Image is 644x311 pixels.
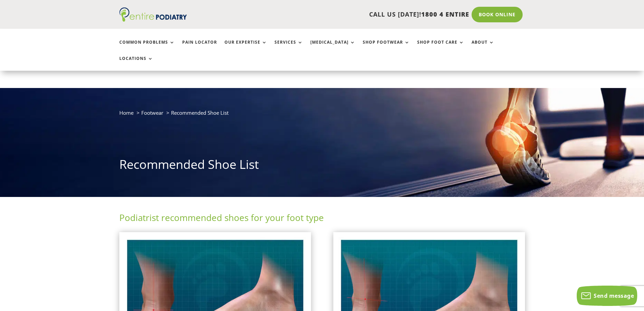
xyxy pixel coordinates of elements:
[119,16,187,23] a: Entire Podiatry
[421,10,469,18] span: 1800 4 ENTIRE
[577,286,637,306] button: Send message
[472,7,523,22] a: Book Online
[119,212,525,227] h2: Podiatrist recommended shoes for your foot type
[119,40,175,54] a: Common Problems
[310,40,355,54] a: [MEDICAL_DATA]
[119,109,134,116] a: Home
[119,7,187,22] img: logo (1)
[171,109,229,116] span: Recommended Shoe List
[472,40,494,54] a: About
[119,156,525,176] h1: Recommended Shoe List
[141,109,163,116] a: Footwear
[417,40,464,54] a: Shop Foot Care
[275,40,303,54] a: Services
[182,40,217,54] a: Pain Locator
[224,40,267,54] a: Our Expertise
[119,56,153,71] a: Locations
[594,292,634,299] span: Send message
[213,10,469,19] p: CALL US [DATE]!
[363,40,410,54] a: Shop Footwear
[119,108,525,122] nav: breadcrumb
